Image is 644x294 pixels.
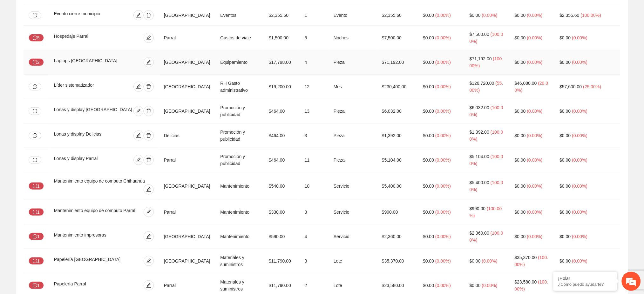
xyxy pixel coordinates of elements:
span: ( 0.00% ) [435,184,451,189]
div: Papelería Parral [54,280,115,291]
td: Evento [329,5,377,26]
span: ( 100.00% ) [470,32,503,44]
td: Pieza [329,50,377,75]
span: message [33,158,37,162]
span: ( 100.00% ) [470,105,503,117]
td: $464.00 [264,148,300,172]
td: $464.00 [264,124,300,148]
span: $0.00 [470,13,481,18]
span: message [33,84,37,89]
td: $590.00 [264,224,300,249]
div: Lonas y display [GEOGRAPHIC_DATA] [54,106,133,116]
span: $6,032.00 [470,105,489,110]
td: Eventos [215,5,264,26]
span: $990.00 [470,206,486,211]
td: Mes [329,75,377,99]
td: $1,500.00 [264,26,300,50]
span: ( 100.00% ) [470,130,503,142]
td: Mantenimiento [215,224,264,249]
span: edit [134,13,143,18]
span: ( 0.00% ) [572,258,588,264]
td: 12 [300,75,329,99]
button: message [29,156,41,164]
button: edit [144,256,154,266]
span: $0.00 [515,60,526,65]
td: $7,500.00 [377,26,418,50]
td: 3 [300,249,329,273]
span: ( 0.00% ) [572,157,588,163]
span: message [33,13,37,17]
span: $0.00 [423,234,434,239]
td: Delicias [159,124,215,148]
td: $2,355.60 [377,5,418,26]
td: Pieza [329,99,377,124]
div: Laptops [GEOGRAPHIC_DATA] [54,57,131,67]
span: ( 0.00% ) [435,60,451,65]
span: $0.00 [560,133,571,138]
td: $5,400.00 [377,172,418,200]
td: 3 [300,124,329,148]
td: 4 [300,50,329,75]
span: $71,192.00 [470,56,492,61]
span: $0.00 [560,157,571,163]
span: $0.00 [560,210,571,215]
span: edit [134,157,143,163]
td: RH Gasto administrativo [215,75,264,99]
td: Promoción y publicidad [215,99,264,124]
span: ( 0.00% ) [435,35,451,40]
td: $17,798.00 [264,50,300,75]
td: Promoción y publicidad [215,148,264,172]
span: edit [144,234,153,239]
td: [GEOGRAPHIC_DATA] [159,172,215,200]
td: $990.00 [377,200,418,224]
td: [GEOGRAPHIC_DATA] [159,75,215,99]
div: Mantenimiento equipo de computo Chihuahua [54,177,154,184]
td: [GEOGRAPHIC_DATA] [159,5,215,26]
span: ( 0.00% ) [527,184,543,189]
span: $0.00 [560,60,571,65]
div: Lonas y display Parral [54,155,116,165]
span: ( 0.00% ) [572,133,588,138]
button: message2 [29,58,44,66]
span: ( 0.00% ) [527,35,543,40]
span: edit [144,210,153,215]
span: ( 100.00% ) [581,13,601,18]
span: edit [144,258,153,264]
div: Evento cierre municipio [54,10,117,20]
div: Chatee con nosotros ahora [33,32,107,41]
td: 1 [300,5,329,26]
td: $19,200.00 [264,75,300,99]
button: edit [144,280,154,291]
span: $0.00 [423,35,434,40]
textarea: Escriba su mensaje y pulse “Intro” [3,173,121,196]
td: $11,790.00 [264,249,300,273]
td: [GEOGRAPHIC_DATA] [159,249,215,273]
td: Lote [329,249,377,273]
span: $0.00 [515,234,526,239]
p: ¿Cómo puedo ayudarte? [558,282,612,287]
span: $2,360.00 [470,231,489,236]
td: 5 [300,26,329,50]
span: $0.00 [515,157,526,163]
span: ( 0.00% ) [527,210,543,215]
span: ( 0.00% ) [482,258,498,264]
td: Promoción y publicidad [215,124,264,148]
span: ( 0.00% ) [527,109,543,114]
td: Gastos de viaje [215,26,264,50]
button: message1 [29,182,44,190]
span: edit [134,133,143,138]
button: message [29,11,41,19]
button: edit [133,10,144,20]
span: $0.00 [560,35,571,40]
span: ( 0.00% ) [572,234,588,239]
td: $540.00 [264,172,300,200]
span: message [33,259,37,264]
span: ( 0.00% ) [572,35,588,40]
td: Materiales y suministros [215,249,264,273]
div: Minimizar ventana de chat en vivo [104,3,119,18]
span: edit [144,283,153,288]
span: ( 0.00% ) [482,13,498,18]
div: ¡Hola! [558,276,612,281]
button: delete [144,82,154,92]
span: ( 0.00% ) [572,109,588,114]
